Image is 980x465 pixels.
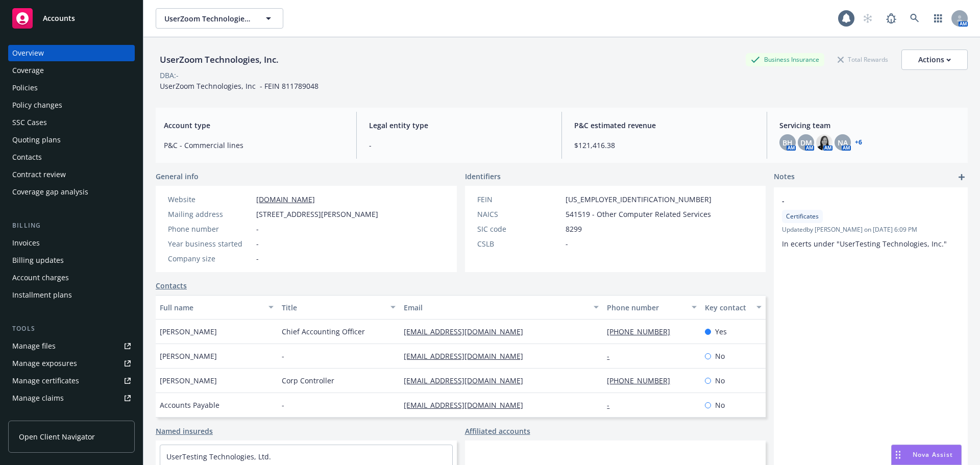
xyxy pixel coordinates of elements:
[160,302,262,313] div: Full name
[8,338,135,354] a: Manage files
[715,375,725,386] span: No
[8,390,135,406] a: Manage claims
[715,326,727,337] span: Yes
[8,45,135,61] a: Overview
[256,194,315,204] a: [DOMAIN_NAME]
[168,253,252,264] div: Company size
[8,97,135,113] a: Policy changes
[8,324,135,334] div: Tools
[12,235,40,251] div: Invoices
[168,209,252,219] div: Mailing address
[774,171,795,183] span: Notes
[12,114,47,131] div: SSC Cases
[8,355,135,372] a: Manage exposures
[282,326,365,337] span: Chief Accounting Officer
[477,194,561,205] div: FEIN
[782,239,947,249] span: In ecerts under "UserTesting Technologies, Inc."
[156,8,283,29] button: UserZoom Technologies, Inc.
[12,390,64,406] div: Manage claims
[168,224,252,234] div: Phone number
[8,80,135,96] a: Policies
[574,140,754,151] span: $121,416.38
[607,327,678,336] a: [PHONE_NUMBER]
[12,45,44,61] div: Overview
[566,209,711,219] span: 541519 - Other Computer Related Services
[160,81,318,91] span: UserZoom Technologies, Inc - FEIN 811789048
[156,295,278,320] button: Full name
[603,295,700,320] button: Phone number
[891,445,962,465] button: Nova Assist
[881,8,901,29] a: Report a Bug
[12,338,56,354] div: Manage files
[369,140,549,151] span: -
[838,137,848,148] span: NA
[160,351,217,361] span: [PERSON_NAME]
[166,452,271,461] a: UserTesting Technologies, Ltd.
[832,53,893,66] div: Total Rewards
[8,132,135,148] a: Quoting plans
[164,120,344,131] span: Account type
[278,295,400,320] button: Title
[164,13,253,24] span: UserZoom Technologies, Inc.
[8,184,135,200] a: Coverage gap analysis
[256,224,259,234] span: -
[8,407,135,424] a: Manage BORs
[404,302,587,313] div: Email
[607,400,618,410] a: -
[465,426,530,436] a: Affiliated accounts
[12,373,79,389] div: Manage certificates
[12,355,77,372] div: Manage exposures
[12,184,88,200] div: Coverage gap analysis
[160,400,219,410] span: Accounts Payable
[12,287,72,303] div: Installment plans
[282,375,334,386] span: Corp Controller
[774,187,968,257] div: -CertificatesUpdatedby [PERSON_NAME] on [DATE] 6:09 PMIn ecerts under "UserTesting Technologies, ...
[168,238,252,249] div: Year business started
[282,351,284,361] span: -
[786,212,819,221] span: Certificates
[156,280,187,291] a: Contacts
[8,62,135,79] a: Coverage
[8,114,135,131] a: SSC Cases
[746,53,824,66] div: Business Insurance
[800,137,812,148] span: DM
[779,120,960,131] span: Servicing team
[160,375,217,386] span: [PERSON_NAME]
[256,209,378,219] span: [STREET_ADDRESS][PERSON_NAME]
[705,302,750,313] div: Key contact
[607,376,678,385] a: [PHONE_NUMBER]
[955,171,968,183] a: add
[8,166,135,183] a: Contract review
[164,140,344,151] span: P&C - Commercial lines
[160,70,179,81] div: DBA: -
[8,287,135,303] a: Installment plans
[607,302,685,313] div: Phone number
[918,50,951,69] div: Actions
[156,426,213,436] a: Named insureds
[782,195,933,206] span: -
[715,400,725,410] span: No
[928,8,948,29] a: Switch app
[369,120,549,131] span: Legal entity type
[160,326,217,337] span: [PERSON_NAME]
[913,450,953,459] span: Nova Assist
[168,194,252,205] div: Website
[400,295,603,320] button: Email
[477,224,561,234] div: SIC code
[477,238,561,249] div: CSLB
[12,166,66,183] div: Contract review
[282,302,384,313] div: Title
[701,295,766,320] button: Key contact
[404,400,531,410] a: [EMAIL_ADDRESS][DOMAIN_NAME]
[156,53,283,66] div: UserZoom Technologies, Inc.
[8,221,135,231] div: Billing
[855,139,862,145] a: +6
[8,149,135,165] a: Contacts
[43,14,75,22] span: Accounts
[19,431,95,442] span: Open Client Navigator
[857,8,878,29] a: Start snowing
[566,224,582,234] span: 8299
[782,137,793,148] span: BH
[566,238,568,249] span: -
